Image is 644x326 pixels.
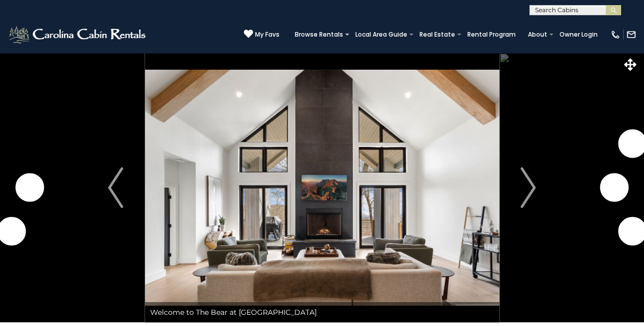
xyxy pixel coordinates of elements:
[244,29,279,40] a: My Favs
[350,27,412,42] a: Local Area Guide
[521,167,536,208] img: arrow
[87,53,145,322] button: Previous
[290,27,348,42] a: Browse Rentals
[145,302,499,322] div: Welcome to The Bear at [GEOGRAPHIC_DATA]
[462,27,521,42] a: Rental Program
[626,29,636,40] img: mail-regular-white.png
[8,24,149,45] img: White-1-2.png
[554,27,603,42] a: Owner Login
[610,29,621,40] img: phone-regular-white.png
[414,27,460,42] a: Real Estate
[108,167,123,208] img: arrow
[523,27,552,42] a: About
[255,30,279,39] span: My Favs
[499,53,557,322] button: Next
